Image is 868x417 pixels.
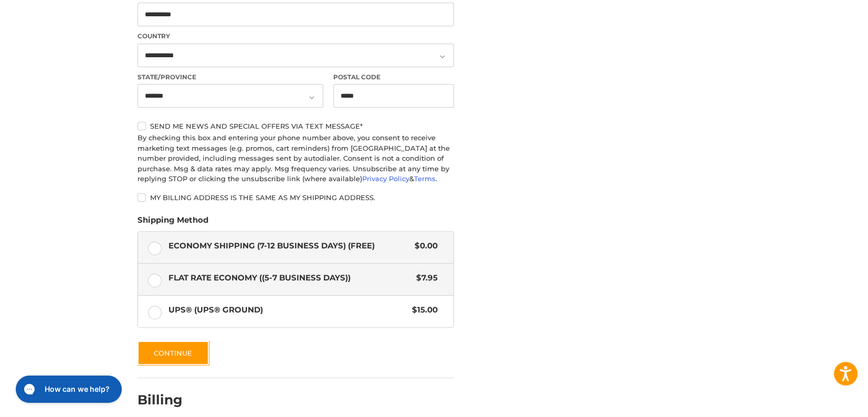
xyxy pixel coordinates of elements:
a: Terms [414,174,436,183]
iframe: Gorgias live chat messenger [10,372,125,406]
span: Economy Shipping (7-12 Business Days) (Free) [168,240,410,252]
label: State/Province [137,72,323,82]
label: Postal Code [333,72,454,82]
a: Privacy Policy [362,174,409,183]
label: My billing address is the same as my shipping address. [137,193,454,202]
button: Continue [137,341,209,365]
div: By checking this box and entering your phone number above, you consent to receive marketing text ... [137,133,454,184]
label: Country [137,32,454,41]
span: UPS® (UPS® Ground) [168,304,407,316]
span: $15.00 [407,304,438,316]
iframe: Google Customer Reviews [781,389,868,417]
span: Flat Rate Economy ((5-7 Business Days)) [168,272,411,284]
h2: Billing [137,392,199,408]
span: $0.00 [410,240,438,252]
label: Send me news and special offers via text message* [137,122,454,130]
legend: Shipping Method [137,214,208,231]
span: $7.95 [411,272,438,284]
